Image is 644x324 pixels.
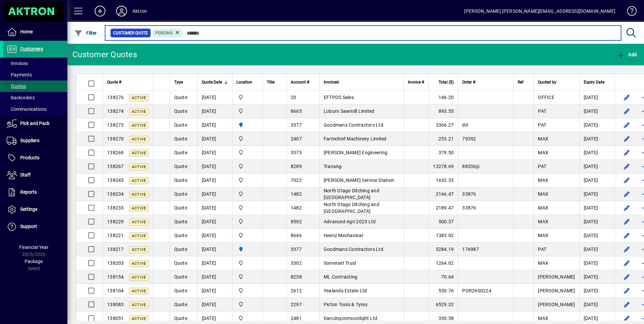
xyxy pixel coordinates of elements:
span: PAT [538,108,546,114]
span: 2481 [291,316,302,321]
span: 8646 [291,233,302,238]
td: [DATE] [197,298,232,312]
span: Reports [20,189,37,195]
td: [DATE] [579,256,614,270]
span: Add [617,52,637,57]
span: Central [236,259,258,267]
span: 138233 [107,205,124,210]
button: Filter [73,27,99,39]
span: Active [132,261,146,266]
span: Central [236,273,258,281]
span: 8289 [291,164,302,169]
span: Central [236,232,258,239]
button: Edit [621,120,632,130]
span: Active [132,151,146,155]
span: Active [132,137,146,141]
span: Active [132,220,146,224]
span: MAX [538,177,548,183]
div: Invoiced [324,78,399,86]
span: Central [236,107,258,115]
a: Knowledge Base [622,1,636,23]
span: Active [132,317,146,321]
td: [DATE] [197,187,232,201]
span: Central [236,287,258,294]
span: HAMILTON [236,121,258,129]
td: [DATE] [579,104,614,118]
a: Products [3,150,67,166]
span: Quote [174,150,187,155]
span: 8238 [291,274,302,280]
span: 79392 [462,136,476,141]
td: [DATE] [197,284,232,298]
div: Account # [291,78,315,86]
span: Central [236,176,258,184]
span: Central [236,218,258,225]
a: Payments [3,69,67,80]
td: [DATE] [579,298,614,312]
span: 20 [291,95,296,100]
span: 138051 [107,316,124,321]
span: Support [20,224,37,229]
td: [DATE] [579,132,614,146]
span: [PERSON_NAME] Engineering [324,150,387,155]
span: PAT [538,247,546,252]
span: Invoice # [408,78,424,86]
span: 8665 [291,108,302,114]
span: 138273 [107,122,124,128]
span: Total ($) [439,78,454,86]
span: North Otago Ditching and [GEOGRAPHIC_DATA] [324,202,379,214]
button: Edit [621,230,632,241]
div: Expiry Date [584,78,610,86]
span: Farmchief Machinery Limited [324,136,387,141]
span: Package [25,259,43,264]
td: [DATE] [197,146,232,160]
span: Active [132,248,146,252]
span: 3302 [291,260,302,266]
span: 3373 [291,150,302,155]
span: Title [267,78,275,86]
span: Ref [518,78,523,86]
span: Quote [174,95,187,100]
span: Central [236,163,258,170]
span: Staff [20,172,31,177]
td: [DATE] [197,91,232,104]
span: 2407 [291,136,302,141]
span: Quote [174,191,187,197]
button: Edit [621,285,632,296]
button: Edit [621,133,632,144]
span: Quote [174,122,187,128]
span: Products [20,155,39,160]
span: [PERSON_NAME] [538,302,575,307]
span: Active [132,275,146,280]
span: 138104 [107,288,124,293]
span: 138221 [107,233,124,238]
td: 5284.19 [428,242,458,256]
span: Quote [174,108,187,114]
a: Backorders [3,92,67,103]
button: Edit [621,147,632,158]
td: [DATE] [197,104,232,118]
a: Home [3,24,67,40]
span: Active [132,303,146,307]
span: 176987 [462,247,479,252]
span: Filter [74,30,97,36]
span: Central [236,204,258,212]
td: 146.20 [428,91,458,104]
td: 500.37 [428,215,458,229]
span: Yealands Estate Ltd [324,288,367,293]
td: [DATE] [197,132,232,146]
td: 13278.69 [428,160,458,173]
div: Aktron [132,6,147,17]
span: Order # [462,78,475,86]
span: Account # [291,78,309,86]
span: Backorders [7,95,35,100]
span: 2297 [291,302,302,307]
div: Title [267,78,282,86]
span: Quote [174,164,187,169]
td: [DATE] [197,173,232,187]
span: Quoted by [538,78,556,86]
mat-chip: Pending Status: Pending [153,29,183,37]
span: OFFICE [538,95,554,100]
button: Add [89,5,111,17]
button: Edit [621,313,632,324]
